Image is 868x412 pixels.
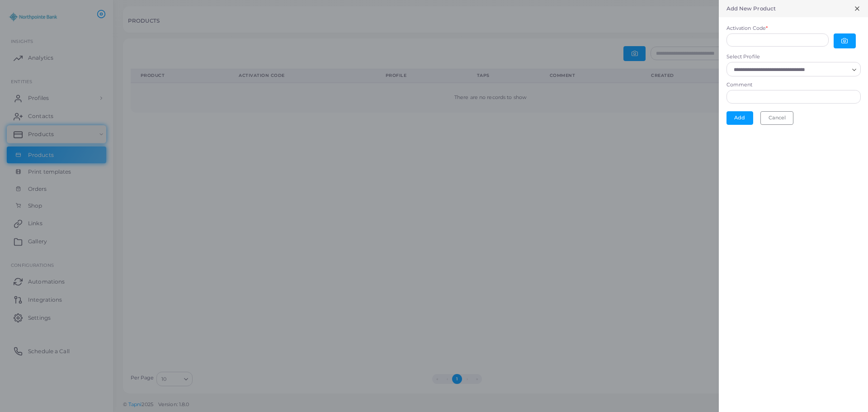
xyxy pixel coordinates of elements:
button: Add [726,111,753,125]
label: Comment [726,81,753,89]
label: Activation Code [726,25,768,32]
h5: Add New Product [726,5,776,12]
button: Cancel [760,111,793,125]
div: Search for option [726,62,861,76]
label: Select Profile [726,53,861,61]
input: Search for option [731,65,849,75]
